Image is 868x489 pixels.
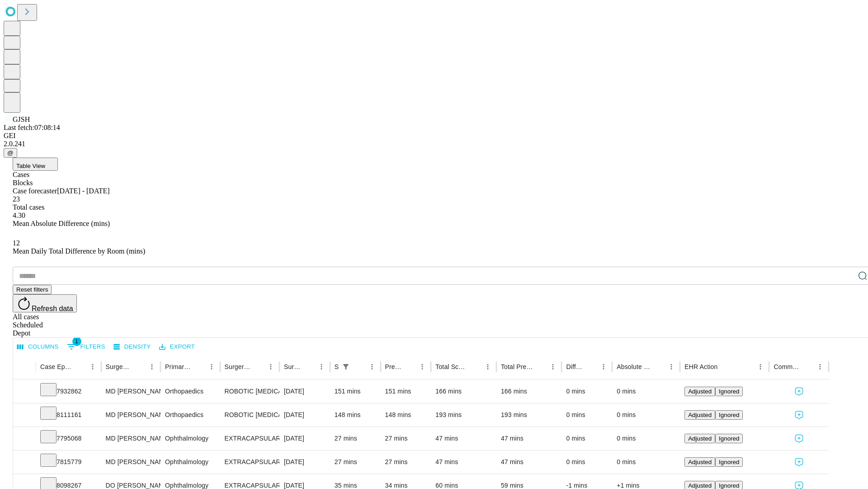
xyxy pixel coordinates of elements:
[340,360,352,373] button: Show filters
[688,435,712,442] span: Adjusted
[719,482,739,489] span: Ignored
[225,427,275,450] div: EXTRACAPSULAR CATARACT REMOVAL WITH [MEDICAL_DATA]
[57,187,109,195] span: [DATE] - [DATE]
[146,360,158,373] button: Menu
[688,388,712,395] span: Adjusted
[18,407,31,423] button: Expand
[719,412,739,418] span: Ignored
[264,360,277,373] button: Menu
[165,451,215,474] div: Ophthalmology
[302,360,315,373] button: Sort
[684,457,715,467] button: Adjusted
[315,360,328,373] button: Menu
[106,403,156,427] div: MD [PERSON_NAME] [PERSON_NAME] Md
[111,340,153,354] button: Density
[617,380,675,403] div: 0 mins
[665,360,678,373] button: Menu
[566,403,608,427] div: 0 mins
[225,380,275,403] div: ROBOTIC [MEDICAL_DATA] KNEE TOTAL
[13,187,57,195] span: Case forecaster
[684,363,717,370] div: EHR Action
[193,360,205,373] button: Sort
[566,451,608,474] div: 0 mins
[566,363,584,370] div: Difference
[225,403,275,427] div: ROBOTIC [MEDICAL_DATA] KNEE TOTAL
[4,140,864,148] div: 2.0.241
[719,435,739,442] span: Ignored
[72,337,81,346] span: 1
[435,380,492,403] div: 166 mins
[15,340,61,354] button: Select columns
[284,363,302,370] div: Surgery Date
[385,403,427,427] div: 148 mins
[18,431,31,447] button: Expand
[40,380,97,403] div: 7932862
[165,427,215,450] div: Ophthalmology
[74,360,86,373] button: Sort
[385,427,427,450] div: 27 mins
[435,363,468,370] div: Total Scheduled Duration
[86,360,99,373] button: Menu
[13,158,58,171] button: Table View
[225,363,251,370] div: Surgery Name
[754,360,767,373] button: Menu
[225,451,275,474] div: EXTRACAPSULAR CATARACT REMOVAL WITH [MEDICAL_DATA]
[106,451,156,474] div: MD [PERSON_NAME]
[335,451,376,474] div: 27 mins
[547,360,559,373] button: Menu
[385,451,427,474] div: 27 mins
[32,305,73,312] span: Refresh data
[335,380,376,403] div: 151 mins
[585,360,597,373] button: Sort
[165,380,215,403] div: Orthopaedics
[403,360,416,373] button: Sort
[106,363,132,370] div: Surgeon Name
[252,360,264,373] button: Sort
[566,380,608,403] div: 0 mins
[481,360,494,373] button: Menu
[534,360,547,373] button: Sort
[801,360,814,373] button: Sort
[4,124,60,131] span: Last fetch: 07:08:14
[16,163,45,169] span: Table View
[501,403,557,427] div: 193 mins
[715,410,743,420] button: Ignored
[106,380,156,403] div: MD [PERSON_NAME] [PERSON_NAME] Md
[617,363,651,370] div: Absolute Difference
[617,427,675,450] div: 0 mins
[814,360,826,373] button: Menu
[157,340,197,354] button: Export
[165,363,191,370] div: Primary Service
[688,482,712,489] span: Adjusted
[18,384,31,400] button: Expand
[205,360,218,373] button: Menu
[13,247,145,255] span: Mean Daily Total Difference by Room (mins)
[469,360,481,373] button: Sort
[65,340,108,354] button: Show filters
[719,388,739,395] span: Ignored
[715,457,743,467] button: Ignored
[7,149,14,156] span: @
[335,363,339,370] div: Scheduled In Room Duration
[718,360,731,373] button: Sort
[40,451,97,474] div: 7815779
[774,363,800,370] div: Comments
[284,451,325,474] div: [DATE]
[719,459,739,465] span: Ignored
[335,403,376,427] div: 148 mins
[501,427,557,450] div: 47 mins
[165,403,215,427] div: Orthopaedics
[688,459,712,465] span: Adjusted
[501,451,557,474] div: 47 mins
[435,427,492,450] div: 47 mins
[13,115,30,123] span: GJSH
[284,380,325,403] div: [DATE]
[684,387,715,396] button: Adjusted
[385,380,427,403] div: 151 mins
[617,451,675,474] div: 0 mins
[385,363,403,370] div: Predicted In Room Duration
[40,427,97,450] div: 7795068
[617,403,675,427] div: 0 mins
[566,427,608,450] div: 0 mins
[335,427,376,450] div: 27 mins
